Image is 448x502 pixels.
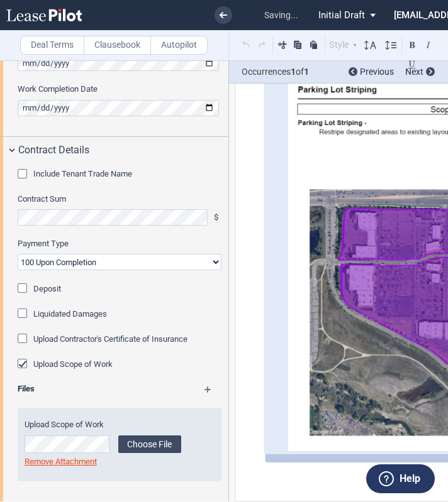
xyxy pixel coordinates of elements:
[18,194,221,205] label: Contract Sum
[405,37,420,52] button: Bold
[291,67,296,77] b: 1
[20,36,84,55] label: Deal Terms
[360,67,394,77] span: Previous
[25,419,181,430] label: Upload Scope of Work
[33,283,61,295] label: Deposit
[18,283,61,295] md-checkbox: Deposit
[33,168,132,180] label: Include Tenant Trade Name
[25,457,97,466] a: Remove Attachment
[405,67,423,77] span: Next
[18,384,35,393] b: Files
[258,2,305,29] span: saving...
[242,65,339,79] span: Occurrences of
[18,238,221,249] label: Payment Type
[304,67,309,77] b: 1
[318,9,365,21] span: Initial Draft
[291,37,305,52] button: Copy
[366,464,435,493] button: Help
[18,358,113,371] md-checkbox: Upload Scope of Work
[33,334,188,345] label: Upload Contractor's Certificate of Insurance
[349,66,394,79] div: Previous
[276,37,290,52] button: Cut
[421,37,436,52] button: Italic
[18,333,188,346] md-checkbox: Upload Contractor's Certificate of Insurance
[18,308,107,320] md-checkbox: Liquidated Damages
[118,435,181,453] label: Choose File
[214,212,221,223] span: $
[150,36,208,55] label: Autopilot
[33,359,113,370] label: Upload Scope of Work
[33,308,107,320] label: Liquidated Damages
[18,84,221,95] label: Work Completion Date
[84,36,151,55] label: Clausebook
[18,168,132,181] md-checkbox: Include Tenant Trade Name
[306,37,321,52] button: Paste
[400,471,420,487] label: Help
[405,56,420,71] button: Underline
[18,143,89,158] span: Contract Details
